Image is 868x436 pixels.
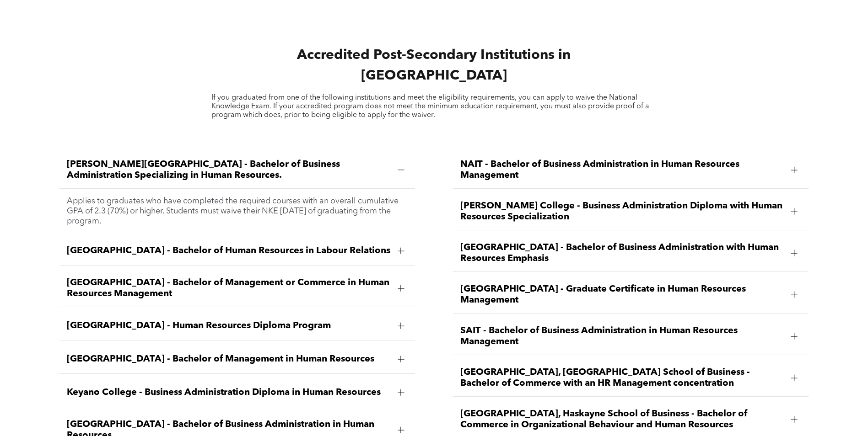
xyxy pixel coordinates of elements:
span: [PERSON_NAME] College - Business Administration Diploma with Human Resources Specialization [460,201,784,223]
span: If you graduated from one of the following institutions and meet the eligibility requirements, yo... [211,94,649,119]
span: Accredited Post-Secondary Institutions in [GEOGRAPHIC_DATA] [297,48,571,83]
p: Applies to graduates who have completed the required courses with an overall cumulative GPA of 2.... [67,196,408,226]
span: [PERSON_NAME][GEOGRAPHIC_DATA] - Bachelor of Business Administration Specializing in Human Resour... [67,159,391,181]
span: [GEOGRAPHIC_DATA] - Bachelor of Management or Commerce in Human Resources Management [67,277,391,299]
span: [GEOGRAPHIC_DATA] - Bachelor of Management in Human Resources [67,354,391,365]
span: [GEOGRAPHIC_DATA] - Bachelor of Business Administration with Human Resources Emphasis [460,242,784,264]
span: SAIT - Bachelor of Business Administration in Human Resources Management [460,325,784,347]
span: [GEOGRAPHIC_DATA], Haskayne School of Business - Bachelor of Commerce in Organizational Behaviour... [460,409,784,431]
span: [GEOGRAPHIC_DATA] - Human Resources Diploma Program [67,320,391,331]
span: [GEOGRAPHIC_DATA] - Graduate Certificate in Human Resources Management [460,284,784,306]
span: [GEOGRAPHIC_DATA] - Bachelor of Human Resources in Labour Relations [67,245,391,256]
span: [GEOGRAPHIC_DATA], [GEOGRAPHIC_DATA] School of Business - Bachelor of Commerce with an HR Managem... [460,367,784,389]
span: Keyano College - Business Administration Diploma in Human Resources [67,387,391,398]
span: NAIT - Bachelor of Business Administration in Human Resources Management [460,159,784,181]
